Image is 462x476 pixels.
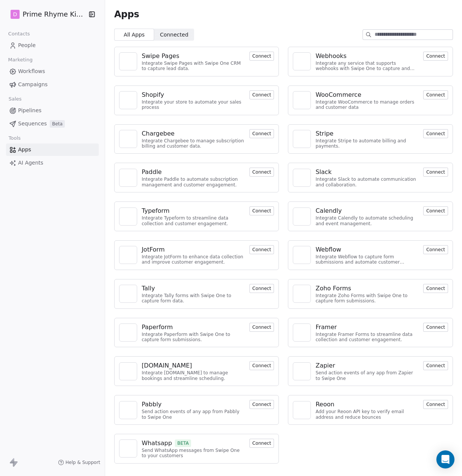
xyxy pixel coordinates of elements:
a: Apps [6,143,99,156]
img: NA [296,327,307,338]
button: Connect [249,206,274,215]
div: Integrate Tally forms with Swipe One to capture form data. [142,293,245,304]
div: [DOMAIN_NAME] [142,361,192,370]
div: Typeform [142,206,170,215]
a: Zapier [315,361,419,370]
a: Help & Support [58,459,100,465]
img: NA [122,211,134,222]
div: Integrate WooCommerce to manage orders and customer data [315,99,419,110]
img: NA [296,133,307,145]
button: Connect [249,400,274,409]
button: Connect [423,168,448,177]
div: Integrate Stripe to automate billing and payments. [315,138,419,149]
a: Webhooks [315,52,419,61]
button: Connect [249,168,274,177]
div: Paperform [142,323,173,332]
img: NA [122,172,134,183]
a: Connect [249,52,274,59]
a: NA [119,130,137,148]
div: Integrate Webflow to capture form submissions and automate customer engagement. [315,254,419,265]
a: Connect [249,130,274,137]
div: Swipe Pages [142,52,179,61]
div: Shopify [142,90,164,99]
div: Open Intercom Messenger [436,450,454,468]
div: Slack [315,168,331,177]
span: Sales [5,93,25,105]
div: Framer [315,323,337,332]
img: NA [122,443,134,454]
button: Connect [423,284,448,293]
a: Connect [249,285,274,292]
button: Connect [249,129,274,138]
img: NA [296,404,307,416]
a: Pabbly [142,400,245,409]
a: [DOMAIN_NAME] [142,361,245,370]
img: NA [296,288,307,299]
div: Zoho Forms [315,284,351,293]
img: NA [122,404,134,416]
div: Paddle [142,168,162,177]
a: NA [119,207,137,226]
span: Marketing [5,54,36,66]
img: NA [122,56,134,67]
div: Integrate Swipe Pages with Swipe One CRM to capture lead data. [142,61,245,72]
a: Framer [315,323,419,332]
a: Connect [423,91,448,98]
div: Send WhatsApp messages from Swipe One to your customers [142,448,245,459]
a: Slack [315,168,419,177]
button: Connect [423,245,448,254]
a: NA [119,91,137,109]
a: NA [293,130,311,148]
a: Pipelines [6,104,99,117]
a: Connect [249,207,274,214]
a: Connect [423,168,448,175]
img: NA [122,95,134,106]
a: Connect [249,168,274,175]
span: D [13,11,17,18]
div: Integrate Zoho Forms with Swipe One to capture form submissions. [315,293,419,304]
a: People [6,39,99,52]
div: Integrate Typeform to streamline data collection and customer engagement. [142,215,245,226]
div: Pabbly [142,400,162,409]
button: Connect [423,206,448,215]
a: NA [119,52,137,70]
a: WhatsappBETA [142,439,245,448]
a: NA [293,401,311,419]
div: Integrate your store to automate your sales process [142,99,245,110]
div: Reoon [315,400,334,409]
button: Connect [423,129,448,138]
a: NA [119,439,137,458]
a: NA [293,285,311,303]
a: NA [293,169,311,187]
img: NA [296,366,307,377]
div: Send action events of any app from Pabbly to Swipe One [142,409,245,420]
button: Connect [249,52,274,61]
a: Connect [423,362,448,369]
a: NA [119,362,137,380]
div: Webhooks [315,52,346,61]
a: NA [119,169,137,187]
div: Integrate Paddle to automate subscription management and customer engagement. [142,177,245,188]
img: NA [122,366,134,377]
button: Connect [423,361,448,370]
div: Integrate JotForm to enhance data collection and improve customer engagement. [142,254,245,265]
a: Stripe [315,129,419,138]
a: Typeform [142,206,245,215]
a: Connect [423,207,448,214]
button: Connect [249,323,274,332]
div: Integrate any service that supports webhooks with Swipe One to capture and automate data workflows. [315,61,419,72]
span: Apps [114,9,139,20]
a: Connect [423,52,448,59]
span: Prime Rhyme Kids Books [23,9,86,19]
div: Integrate Calendly to automate scheduling and event management. [315,215,419,226]
a: JotForm [142,245,245,254]
img: NA [122,133,134,145]
a: Workflows [6,65,99,78]
a: NA [293,207,311,226]
a: NA [119,401,137,419]
span: Tools [5,133,24,144]
a: Shopify [142,90,245,99]
div: Zapier [315,361,335,370]
div: Stripe [315,129,333,138]
span: Beta [50,120,65,128]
